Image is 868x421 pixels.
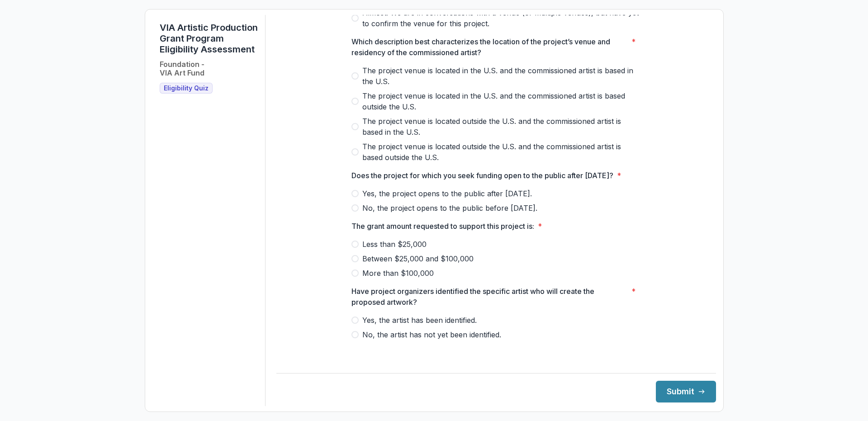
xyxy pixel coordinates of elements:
[656,381,716,402] button: Submit
[362,116,641,137] span: The project venue is located outside the U.S. and the commissioned artist is based in the U.S.
[164,85,209,92] span: Eligibility Quiz
[362,315,477,326] span: Yes, the artist has been identified.
[362,268,434,279] span: More than $100,000
[362,203,537,213] span: No, the project opens to the public before [DATE].
[160,22,258,55] h1: VIA Artistic Production Grant Program Eligibility Assessment
[351,36,628,58] p: Which description best characterizes the location of the project’s venue and residency of the com...
[362,239,427,250] span: Less than $25,000
[362,141,641,163] span: The project venue is located outside the U.S. and the commissioned artist is based outside the U.S.
[362,329,501,340] span: No, the artist has not yet been identified.
[362,65,641,87] span: The project venue is located in the U.S. and the commissioned artist is based in the U.S.
[362,90,641,112] span: The project venue is located in the U.S. and the commissioned artist is based outside the U.S.
[351,170,613,181] p: Does the project for which you seek funding open to the public after [DATE]?
[362,7,641,29] span: Almost. We are in conversations with a venue (or multiple venues), but have yet to confirm the ve...
[160,60,204,77] h2: Foundation - VIA Art Fund
[362,253,474,264] span: Between $25,000 and $100,000
[362,188,532,199] span: Yes, the project opens to the public after [DATE].
[351,221,534,232] p: The grant amount requested to support this project is:
[351,286,628,307] p: Have project organizers identified the specific artist who will create the proposed artwork?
